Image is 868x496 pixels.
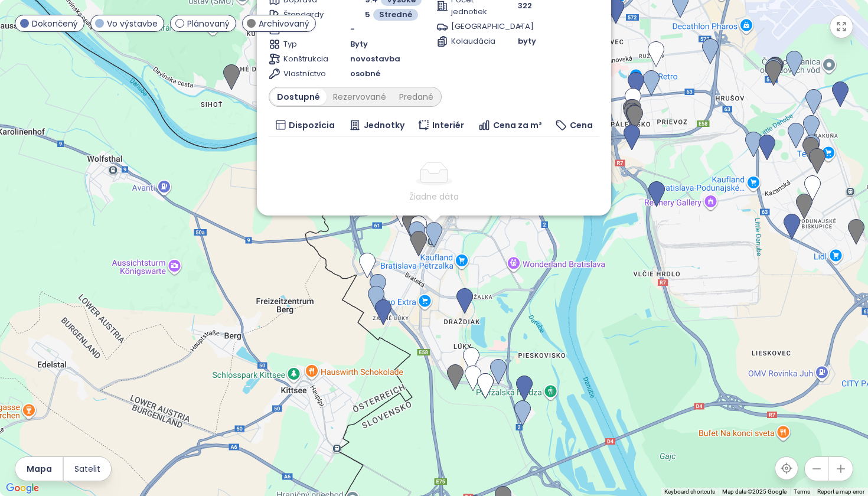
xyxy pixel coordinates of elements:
[3,481,42,496] a: Open this area in Google Maps (opens a new window)
[3,481,42,496] img: Google
[451,35,492,47] span: Kolaudácia
[27,462,52,475] span: Mapa
[570,119,593,132] span: Cena
[493,119,542,132] span: Cena za m²
[283,9,324,21] span: Štandardy
[74,462,100,475] span: Satelit
[794,488,810,495] a: Terms (opens in new tab)
[273,190,595,203] div: Žiadne dáta
[451,21,492,32] span: [GEOGRAPHIC_DATA]
[289,119,335,132] span: Dispozícia
[364,119,404,132] span: Jednotky
[259,17,309,30] span: Archivovaný
[350,24,355,35] span: -
[327,89,393,105] div: Rezervované
[365,9,370,21] span: 5
[518,21,523,32] span: -
[283,38,324,50] span: Typ
[664,488,715,496] button: Keyboard shortcuts
[350,53,400,65] span: novostavba
[64,457,111,481] button: Satelit
[270,89,327,105] div: Dostupné
[817,488,864,495] a: Report a map error
[432,119,464,132] span: Interiér
[283,68,324,80] span: Vlastníctvo
[350,38,368,50] span: Byty
[350,68,380,80] span: osobné
[283,53,324,65] span: Konštrukcia
[15,457,63,481] button: Mapa
[187,17,230,30] span: Plánovaný
[107,17,158,30] span: Vo výstavbe
[393,89,440,105] div: Predané
[518,35,536,47] span: byty
[379,9,412,21] span: Stredné
[722,488,787,495] span: Map data ©2025 Google
[32,17,78,30] span: Dokončený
